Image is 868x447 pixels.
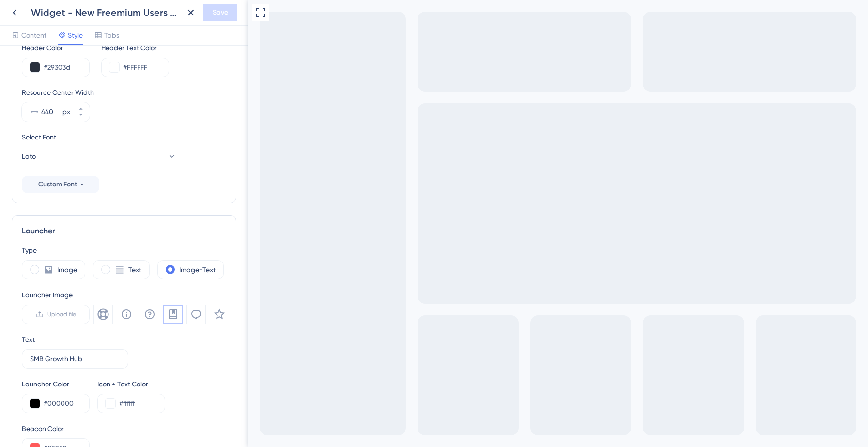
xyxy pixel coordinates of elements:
[38,179,77,190] span: Custom Font
[57,264,77,276] label: Image
[22,147,177,166] button: Lato
[22,225,226,237] div: Launcher
[30,354,120,364] input: Get Started
[41,106,61,118] input: px
[97,378,165,390] div: Icon + Text Color
[22,131,226,143] div: Select Font
[22,42,90,54] div: Header Color
[89,5,92,13] div: 3
[128,264,141,276] label: Text
[22,423,226,434] div: Beacon Color
[22,334,35,345] div: Text
[203,4,237,21] button: Save
[104,30,119,41] span: Tabs
[22,378,90,390] div: Launcher Color
[22,176,99,193] button: Custom Font
[22,87,226,98] div: Resource Center Width
[72,112,90,122] button: px
[62,106,70,118] div: px
[23,3,82,15] span: SMB Growth Hub
[213,7,228,18] span: Save
[179,264,216,276] label: Image+Text
[21,30,46,41] span: Content
[31,6,178,19] div: Widget - New Freemium Users (Post internal Feedback)
[72,102,90,112] button: px
[47,310,76,318] span: Upload file
[22,289,229,301] div: Launcher Image
[22,245,226,256] div: Type
[22,151,36,162] span: Lato
[101,42,169,54] div: Header Text Color
[68,30,83,41] span: Style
